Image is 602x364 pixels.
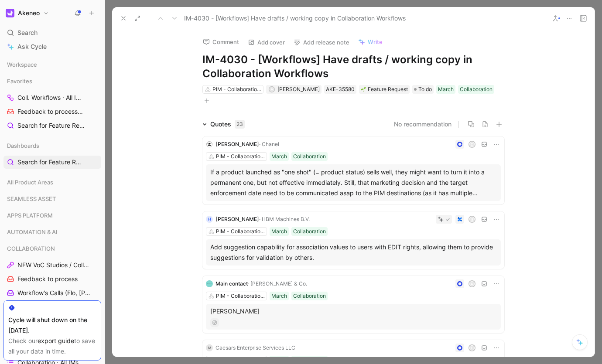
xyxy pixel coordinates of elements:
div: A [269,87,274,92]
span: [PERSON_NAME] [215,141,259,147]
div: 🌱Feature Request [359,85,410,94]
a: Feedback to processCOLLABORATION [3,105,101,118]
span: · [PERSON_NAME] & Co. [248,280,307,287]
div: March [271,152,287,161]
a: Search for Feature Requests [3,119,101,132]
span: [PERSON_NAME] [277,86,320,92]
div: Feature Request [361,85,408,94]
div: APPS PLATFORM [3,209,101,222]
div: March [438,85,454,94]
div: H [206,216,213,223]
div: DashboardsSearch for Feature Requests [3,139,101,169]
span: Search for Feature Requests [17,158,82,167]
div: PIM - Collaboration Workflows [216,292,265,300]
button: Comment [199,36,243,48]
div: A [469,281,475,287]
div: PIM - Collaboration Workflows [212,85,261,94]
div: PIM - Collaboration Workflows [216,227,265,236]
h1: IM-4030 - [Workflows] Have drafts / working copy in Collaboration Workflows [202,53,504,81]
button: AkeneoAkeneo [3,7,51,19]
h1: Akeneo [18,9,40,17]
div: All Product Areas [3,176,101,189]
img: logo [206,280,213,287]
div: C [469,142,475,147]
span: Workspace [7,60,37,69]
div: All Product Areas [3,176,101,191]
p: [PERSON_NAME] [210,306,496,316]
span: APPS PLATFORM [7,211,53,220]
div: To do [412,85,434,94]
div: If a product launched as "one shot" (= product status) sells well, they might want to turn it int... [210,167,496,198]
a: Workflow's Calls (Flo, [PERSON_NAME], [PERSON_NAME]) [3,286,101,299]
span: Coll. Workflows · All IMs [17,93,86,102]
span: Search for Feature Requests [17,121,86,130]
span: Main contact [215,280,248,287]
button: Write [354,36,387,48]
span: Dashboards [7,141,39,150]
div: Search [3,26,101,39]
span: Feedback to process [17,107,86,116]
a: Search for Feature Requests [3,156,101,169]
div: Check our to save all your data in time. [8,336,96,357]
a: export guide [38,337,74,344]
span: SEAMLESS ASSET [7,194,56,203]
div: Collaboration [293,152,326,161]
div: Collaboration [293,227,326,236]
div: Collaboration [460,85,493,94]
span: All Product Areas [7,178,53,187]
span: · Chanel [259,141,279,147]
div: PIM - Collaboration Workflows [216,152,265,161]
button: Add release note [290,36,353,48]
div: March [271,227,287,236]
div: SEAMLESS ASSET [3,192,101,205]
div: Quotes23 [199,119,248,129]
a: Feedback to process [3,272,101,286]
span: · HBM Machines B.V. [259,216,310,222]
a: NEW VoC Studios / Collaboration [3,259,101,272]
span: COLLABORATION [7,244,55,253]
div: S [469,217,475,222]
div: COLLABORATION [3,242,101,255]
div: L [469,345,475,351]
div: Add suggestion capability for association values to users with EDIT rights, allowing them to prov... [210,242,496,263]
span: Workflow's Calls (Flo, [PERSON_NAME], [PERSON_NAME]) [17,289,94,297]
span: [PERSON_NAME] [215,216,259,222]
div: M [206,344,213,351]
span: To do [418,85,432,94]
img: logo [206,141,213,148]
div: Caesars Enterprise Services LLC [215,344,295,352]
div: AUTOMATION & AI [3,225,101,241]
div: SEAMLESS ASSET [3,192,101,208]
button: No recommendation [394,119,451,129]
img: 🌱 [361,87,366,92]
div: AUTOMATION & AI [3,225,101,238]
div: Favorites [3,75,101,88]
span: AUTOMATION & AI [7,228,58,236]
div: Quotes [210,119,245,129]
span: IM-4030 - [Workflows] Have drafts / working copy in Collaboration Workflows [184,13,406,24]
span: Search [17,27,38,38]
div: Collaboration [293,292,326,300]
img: Akeneo [6,9,14,17]
button: Add cover [244,36,289,48]
div: AKE-35580 [326,85,355,94]
a: Ask Cycle [3,40,101,53]
div: Dashboards [3,139,101,152]
a: Coll. Workflows · All IMs [3,91,101,104]
div: March [271,292,287,300]
div: 23 [235,120,245,129]
div: Workspace [3,58,101,71]
span: NEW VoC Studios / Collaboration [17,261,91,269]
div: Cycle will shut down on the [DATE]. [8,315,96,336]
div: APPS PLATFORM [3,209,101,225]
span: Write [368,38,383,46]
span: Feedback to process [17,275,78,283]
span: Ask Cycle [17,41,47,52]
span: Favorites [7,77,32,85]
